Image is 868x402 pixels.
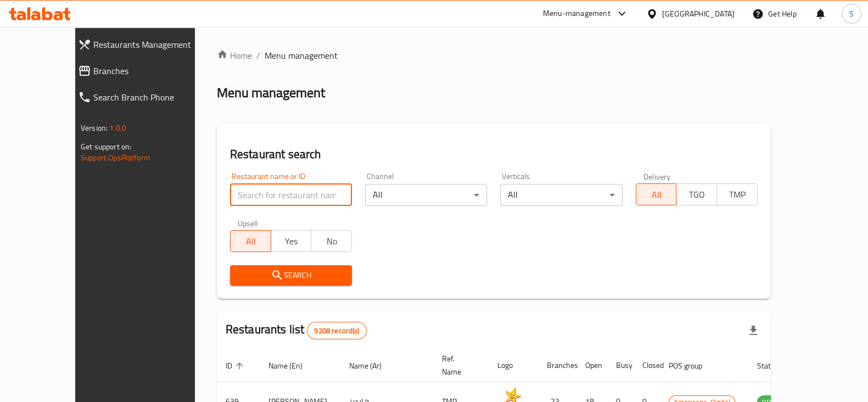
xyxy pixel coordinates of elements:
div: Total records count [307,322,366,339]
span: 9208 record(s) [307,326,366,336]
span: Search Branch Phone [93,91,211,104]
nav: breadcrumb [217,49,771,62]
li: / [256,49,260,62]
button: All [230,230,271,252]
a: Search Branch Phone [69,84,220,110]
span: All [641,187,673,203]
span: All [235,233,267,249]
span: Name (Ar) [349,359,396,372]
span: Yes [276,233,307,249]
span: Version: [81,121,108,135]
th: Closed [634,349,660,382]
span: 1.0.0 [109,121,126,135]
div: Export file [740,317,766,344]
span: Name (En) [268,359,317,372]
div: [GEOGRAPHIC_DATA] [662,8,735,20]
span: TGO [681,187,713,203]
button: Search [230,265,352,286]
h2: Menu management [217,84,325,102]
th: Open [576,349,607,382]
a: Restaurants Management [69,31,220,58]
span: Ref. Name [442,352,475,378]
span: No [316,233,348,249]
span: ID [226,359,247,372]
label: Delivery [643,172,671,180]
th: Logo [489,349,538,382]
label: Upsell [238,219,258,227]
button: No [311,230,352,252]
div: All [365,184,487,206]
span: Branches [93,64,211,77]
span: TMP [721,187,753,203]
th: Busy [607,349,634,382]
button: TMP [716,183,758,205]
a: Support.OpsPlatform [81,150,150,165]
div: Menu-management [543,7,611,20]
a: Branches [69,58,220,84]
span: POS group [669,359,716,372]
div: All [500,184,622,206]
button: All [636,183,677,205]
h2: Restaurant search [230,146,758,163]
input: Search for restaurant name or ID.. [230,184,352,206]
button: TGO [676,183,717,205]
span: Status [757,359,793,372]
button: Yes [271,230,312,252]
span: Menu management [265,49,338,62]
h2: Restaurants list [226,321,367,339]
span: Search [239,269,343,282]
a: Home [217,49,252,62]
th: Branches [538,349,576,382]
span: S [849,8,854,20]
span: Get support on: [81,139,131,154]
span: Restaurants Management [93,38,211,51]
